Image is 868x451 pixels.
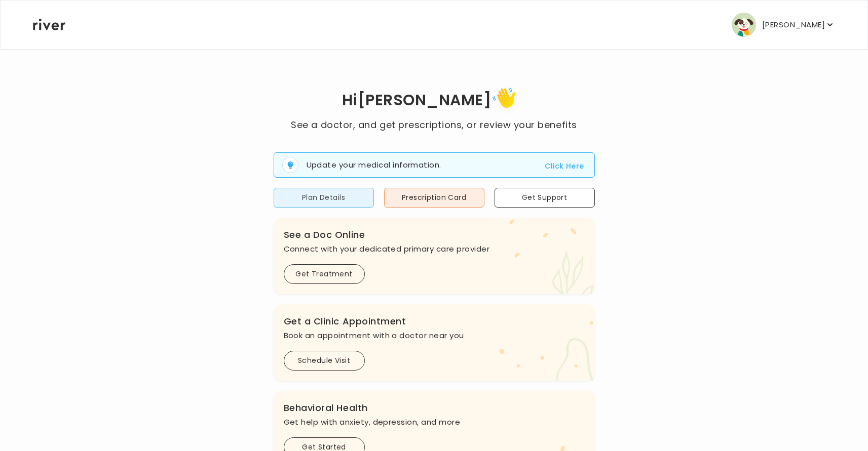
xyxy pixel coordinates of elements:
[545,160,584,172] button: Click Here
[284,351,365,371] button: Schedule Visit
[384,188,484,208] button: Prescription Card
[284,314,585,329] h3: Get a Clinic Appointment
[307,159,441,171] p: Update your medical information.
[274,188,374,208] button: Plan Details
[284,228,585,242] h3: See a Doc Online
[284,264,365,284] button: Get Treatment
[732,13,756,37] img: user avatar
[284,329,585,343] p: Book an appointment with a doctor near you
[291,118,577,132] p: See a doctor, and get prescriptions, or review your benefits
[732,13,835,37] button: user avatar[PERSON_NAME]
[284,242,585,256] p: Connect with your dedicated primary care provider
[284,401,585,415] h3: Behavioral Health
[495,188,595,208] button: Get Support
[762,18,825,32] p: [PERSON_NAME]
[284,415,585,429] p: Get help with anxiety, depression, and more
[291,84,577,118] h1: Hi [PERSON_NAME]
